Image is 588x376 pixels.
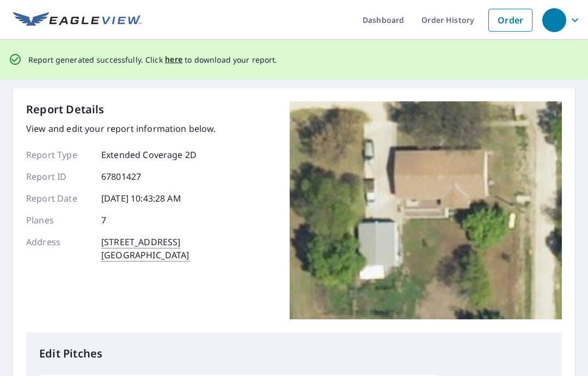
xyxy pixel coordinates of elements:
p: Extended Coverage 2D [101,148,197,161]
p: View and edit your report information below. [26,122,216,135]
p: Report Date [26,192,91,205]
img: Top image [290,101,562,319]
p: [DATE] 10:43:28 AM [101,192,181,205]
p: Address [26,235,91,262]
p: 67801427 [101,170,141,183]
p: Report ID [26,170,91,183]
a: Order [488,9,532,32]
button: here [165,53,183,66]
p: Report generated successfully. Click to download your report. [28,53,278,66]
p: Report Details [26,101,105,118]
p: 7 [101,214,106,227]
img: EV Logo [13,12,142,28]
p: Planes [26,214,91,227]
p: Report Type [26,148,91,161]
p: Edit Pitches [39,345,549,362]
